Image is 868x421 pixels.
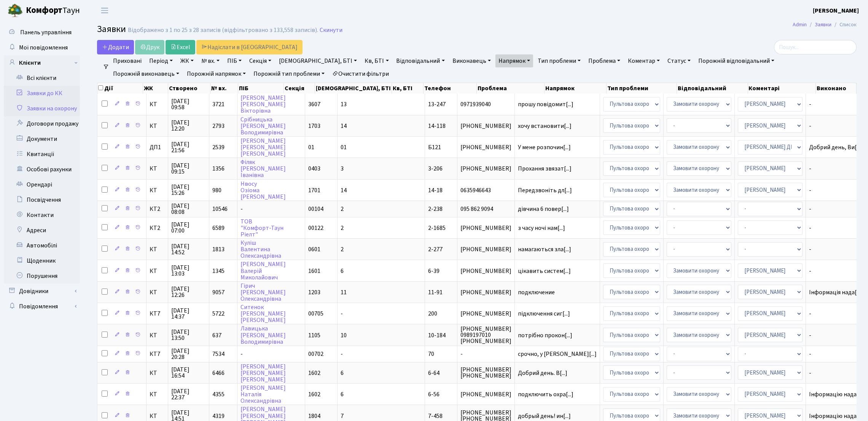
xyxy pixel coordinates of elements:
[150,332,165,338] span: КТ
[97,83,143,94] th: Дії
[210,83,238,94] th: № вх.
[460,326,511,344] span: [PHONE_NUMBER] 0989197010 [PHONE_NUMBER]
[809,332,864,338] span: -
[212,267,225,275] span: 1345
[518,122,572,130] span: хочу встановити[...]
[150,187,165,193] span: КТ
[308,122,320,130] span: 1703
[677,83,748,94] th: Відповідальний
[428,390,440,399] span: 6-56
[813,6,859,15] b: [PERSON_NAME]
[4,299,80,314] a: Повідомлення
[184,67,249,80] a: Порожній напрямок
[809,370,864,376] span: -
[240,384,286,405] a: [PERSON_NAME]НаталіяОлександрівна
[428,245,443,254] span: 2-277
[460,311,511,317] span: [PHONE_NUMBER]
[150,413,165,419] span: КТ
[695,54,777,67] a: Порожній відповідальний
[341,122,347,130] span: 14
[816,83,857,94] th: Виконано
[212,390,225,399] span: 4355
[518,309,570,318] span: підключення сиг[...]
[813,6,859,15] a: [PERSON_NAME]
[460,391,511,397] span: [PHONE_NUMBER]
[424,83,477,94] th: Телефон
[308,390,320,399] span: 1602
[212,164,225,173] span: 1356
[393,54,448,67] a: Відповідальний
[518,390,573,399] span: подключить охра[...]
[95,4,114,17] button: Переключити навігацію
[212,245,225,254] span: 1813
[128,27,318,34] div: Відображено з 1 по 25 з 28 записів (відфільтровано з 133,558 записів).
[4,177,80,192] a: Орендарі
[449,54,494,67] a: Виконавець
[518,245,571,254] span: намагаються зла[...]
[428,331,446,340] span: 10-184
[460,225,511,231] span: [PHONE_NUMBER]
[460,289,511,295] span: [PHONE_NUMBER]
[171,184,206,196] span: [DATE] 15:26
[212,143,225,151] span: 2539
[240,239,281,260] a: КулішВалентинаОлександрівна
[341,100,347,108] span: 13
[4,70,80,86] a: Всі клієнти
[428,288,443,297] span: 11-91
[246,54,274,67] a: Секція
[212,186,221,195] span: 980
[460,101,511,107] span: 0971939040
[781,17,868,33] nav: breadcrumb
[831,21,857,29] li: Список
[171,286,206,298] span: [DATE] 12:26
[110,54,145,67] a: Приховані
[240,362,286,384] a: [PERSON_NAME][PERSON_NAME][PERSON_NAME]
[460,351,511,357] span: -
[171,388,206,400] span: [DATE] 22:37
[166,40,195,54] a: Excel
[809,268,864,274] span: -
[150,206,165,212] span: КТ2
[240,137,286,158] a: [PERSON_NAME][PERSON_NAME][PERSON_NAME]
[240,325,286,346] a: Лавицька[PERSON_NAME]Володимирівна
[341,267,344,275] span: 6
[212,205,228,213] span: 10546
[477,83,545,94] th: Проблема
[315,83,392,94] th: [DEMOGRAPHIC_DATA], БТІ
[150,289,165,295] span: КТ
[545,83,607,94] th: Напрямок
[4,284,80,299] a: Довідники
[4,40,80,55] a: Мої повідомлення
[26,4,62,16] b: Комфорт
[518,331,572,340] span: потрібно прокон[...]
[535,54,584,67] a: Тип проблеми
[518,186,572,195] span: Передзвоніть дл[...]
[518,412,571,420] span: добрый день! ин[...]
[177,54,197,67] a: ЖК
[308,205,323,213] span: 00104
[150,123,165,129] span: КТ
[4,116,80,131] a: Договори продажу
[809,390,864,399] span: Інформацію нада[...]
[308,350,323,358] span: 00702
[809,246,864,252] span: -
[238,83,284,94] th: ПІБ
[276,54,360,67] a: [DEMOGRAPHIC_DATA], БТІ
[4,162,80,177] a: Особові рахунки
[198,54,223,67] a: № вх.
[341,245,344,254] span: 2
[150,166,165,172] span: КТ
[171,243,206,255] span: [DATE] 14:52
[809,225,864,231] span: -
[4,223,80,238] a: Адреси
[284,83,315,94] th: Секція
[428,369,440,377] span: 6-64
[240,260,286,282] a: [PERSON_NAME]ВалерійМиколайович
[171,203,206,215] span: [DATE] 08:08
[625,54,663,67] a: Коментар
[212,100,225,108] span: 3721
[212,369,225,377] span: 6466
[168,83,211,94] th: Створено
[428,412,443,420] span: 7-458
[171,163,206,175] span: [DATE] 09:15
